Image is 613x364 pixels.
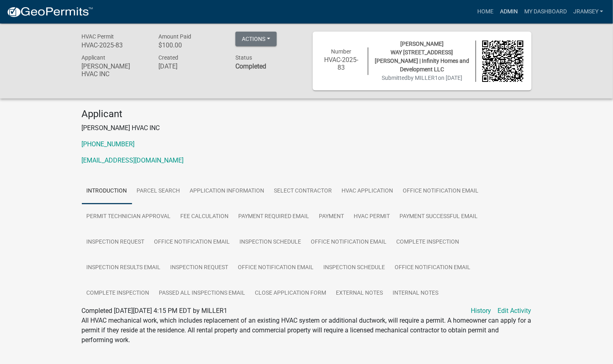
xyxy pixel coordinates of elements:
[158,62,223,70] h6: [DATE]
[234,204,314,230] a: Payment Required Email
[408,75,438,81] span: by MILLER1
[471,306,491,316] a: History
[497,4,521,19] a: Admin
[82,156,184,164] a: [EMAIL_ADDRESS][DOMAIN_NAME]
[390,255,476,281] a: Office Notification Email
[250,280,331,306] a: Close Application Form
[321,56,362,71] h6: HVAC-2025-83
[82,255,166,281] a: Inspection Results Email
[398,178,484,204] a: Office Notification Email
[337,178,398,204] a: HVAC Application
[474,4,497,19] a: Home
[82,316,532,345] p: All HVAC mechanical work, which includes replacement of an existing HVAC system or additional duc...
[388,280,444,306] a: Internal Notes
[82,229,150,255] a: Inspection Request
[375,41,469,73] span: [PERSON_NAME] WAY [STREET_ADDRESS][PERSON_NAME] | Infinity Homes and Development LLC
[331,280,388,306] a: External Notes
[235,229,306,255] a: Inspection Schedule
[235,62,266,70] strong: Completed
[176,204,234,230] a: Fee Calculation
[306,229,392,255] a: Office Notification Email
[349,204,395,230] a: HVAC Permit
[82,140,135,148] a: [PHONE_NUMBER]
[82,54,106,61] span: Applicant
[395,204,483,230] a: Payment Successful Email
[82,33,114,40] span: HVAC Permit
[82,41,147,49] h6: HVAC-2025-83
[185,178,269,204] a: Application Information
[331,48,351,55] span: Number
[82,123,532,133] p: [PERSON_NAME] HVAC INC
[235,32,277,46] button: Actions
[521,4,570,19] a: My Dashboard
[269,178,337,204] a: Select contractor
[158,54,178,61] span: Created
[158,41,223,49] h6: $100.00
[392,229,464,255] a: Complete Inspection
[82,307,228,315] span: Completed [DATE][DATE] 4:15 PM EDT by MILLER1
[82,178,132,204] a: Introduction
[235,54,252,61] span: Status
[482,41,523,82] img: QR code
[82,204,176,230] a: Permit Technician Approval
[314,204,349,230] a: Payment
[166,255,233,281] a: Inspection Request
[154,280,250,306] a: Passed All Inspections Email
[82,280,154,306] a: Complete Inspection
[498,306,532,316] a: Edit Activity
[570,4,607,19] a: jramsey
[82,62,147,78] h6: [PERSON_NAME] HVAC INC
[150,229,235,255] a: Office Notification Email
[319,255,390,281] a: Inspection Schedule
[233,255,319,281] a: Office Notification Email
[132,178,185,204] a: Parcel search
[82,108,532,120] h4: Applicant
[382,75,462,81] span: Submitted on [DATE]
[158,33,191,40] span: Amount Paid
